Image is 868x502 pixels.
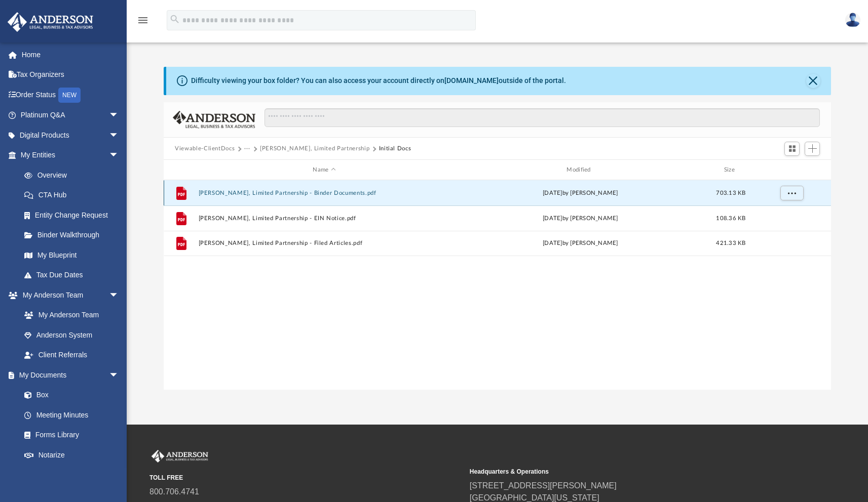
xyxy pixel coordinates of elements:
a: Home [7,45,134,65]
span: 703.13 KB [716,190,745,196]
a: CTA Hub [14,185,134,205]
button: Initial Docs [379,144,411,153]
a: Digital Productsarrow_drop_down [7,125,134,145]
img: Anderson Advisors Platinum Portal [149,450,210,463]
a: Billingarrow_drop_down [7,465,134,485]
button: More options [780,186,804,201]
i: search [169,14,180,25]
button: ··· [244,144,251,153]
button: [PERSON_NAME], Limited Partnership - Binder Documents.pdf [199,190,450,196]
a: Binder Walkthrough [14,225,134,245]
span: arrow_drop_down [109,125,129,146]
a: Anderson System [14,325,129,345]
a: [STREET_ADDRESS][PERSON_NAME] [470,481,617,490]
a: My Anderson Teamarrow_drop_down [7,285,129,305]
button: [PERSON_NAME], Limited Partnership - Filed Articles.pdf [199,240,450,246]
button: [PERSON_NAME], Limited Partnership - EIN Notice.pdf [199,215,450,222]
div: NEW [58,88,81,103]
span: arrow_drop_down [109,145,129,166]
div: grid [164,180,831,390]
a: Platinum Q&Aarrow_drop_down [7,105,134,126]
a: [DOMAIN_NAME] [444,76,499,85]
a: Entity Change Request [14,205,134,225]
button: Switch to Grid View [784,142,800,156]
div: id [756,165,826,175]
a: Notarize [14,445,129,465]
span: arrow_drop_down [109,105,129,126]
button: Close [806,74,820,88]
a: Tax Due Dates [14,265,134,285]
a: Forms Library [14,425,124,445]
a: [GEOGRAPHIC_DATA][US_STATE] [470,493,599,502]
a: menu [137,19,149,26]
a: Tax Organizers [7,65,134,85]
small: TOLL FREE [149,473,463,482]
div: [DATE] by [PERSON_NAME] [455,214,706,223]
div: Name [198,165,450,175]
div: [DATE] by [PERSON_NAME] [455,239,706,248]
a: 800.706.4741 [149,487,199,496]
div: id [168,165,194,175]
a: My Anderson Team [14,305,124,325]
img: Anderson Advisors Platinum Portal [5,12,96,32]
small: Headquarters & Operations [470,467,783,476]
i: menu [137,14,149,26]
a: My Blueprint [14,245,129,265]
div: Difficulty viewing your box folder? You can also access your account directly on outside of the p... [191,75,566,86]
img: User Pic [845,13,860,27]
span: arrow_drop_down [109,365,129,386]
div: Modified [455,165,706,175]
button: Add [805,142,820,156]
a: Client Referrals [14,345,129,365]
a: My Documentsarrow_drop_down [7,365,129,385]
a: Box [14,385,124,405]
a: My Entitiesarrow_drop_down [7,145,134,165]
button: Viewable-ClientDocs [175,144,235,153]
span: arrow_drop_down [109,285,129,306]
button: [PERSON_NAME], Limited Partnership [260,144,369,153]
span: 421.33 KB [716,240,745,246]
a: Meeting Minutes [14,405,129,425]
div: [DATE] by [PERSON_NAME] [455,189,706,198]
div: Size [711,165,751,175]
span: 108.36 KB [716,216,745,221]
a: Order StatusNEW [7,85,134,105]
a: Overview [14,165,134,185]
input: Search files and folders [265,108,820,128]
span: arrow_drop_down [109,465,129,486]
